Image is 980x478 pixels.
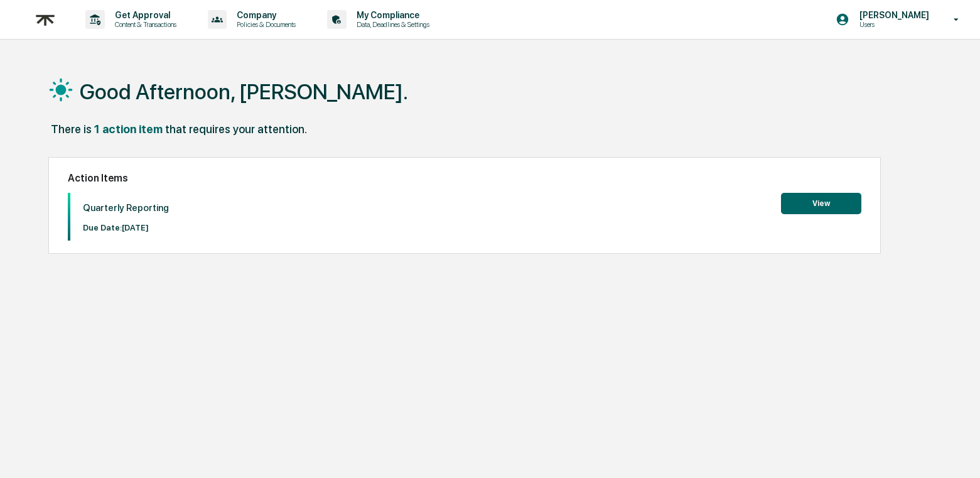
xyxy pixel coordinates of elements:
[51,122,92,136] div: There is
[105,10,183,20] p: Get Approval
[849,10,935,20] p: [PERSON_NAME]
[30,4,60,35] img: logo
[94,122,163,136] div: 1 action item
[347,20,436,29] p: Data, Deadlines & Settings
[83,223,169,232] p: Due Date: [DATE]
[849,20,935,29] p: Users
[80,79,408,104] h1: Good Afternoon, [PERSON_NAME].
[165,122,307,136] div: that requires your attention.
[781,193,861,214] button: View
[781,197,861,209] a: View
[68,172,861,184] h2: Action Items
[105,20,183,29] p: Content & Transactions
[227,10,302,20] p: Company
[227,20,302,29] p: Policies & Documents
[83,202,169,214] p: Quarterly Reporting
[347,10,436,20] p: My Compliance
